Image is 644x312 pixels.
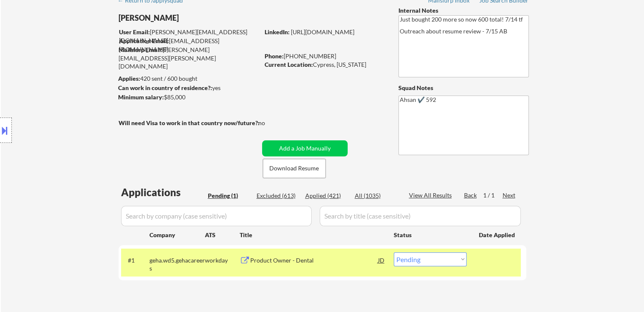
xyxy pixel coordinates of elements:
[398,6,529,15] div: Internal Notes
[265,52,284,60] strong: Phone:
[483,191,503,200] div: 1 / 1
[263,159,326,178] button: Download Resume
[118,74,259,83] div: 420 sent / 600 bought
[355,192,397,200] div: All (1035)
[118,93,259,101] div: $85,000
[265,61,313,68] strong: Current Location:
[409,191,454,200] div: View All Results
[464,191,478,200] div: Back
[119,28,259,44] div: [PERSON_NAME][EMAIL_ADDRESS][DOMAIN_NAME]
[479,231,516,239] div: Date Applied
[265,60,384,69] div: Cypress, [US_STATE]
[121,187,205,197] div: Applications
[119,119,260,126] strong: Will need Visa to work in that country now/future?:
[258,119,282,127] div: no
[119,46,259,71] div: [PERSON_NAME][EMAIL_ADDRESS][PERSON_NAME][DOMAIN_NAME]
[119,46,163,53] strong: Mailslurp Email:
[149,256,205,273] div: geha.wd5.gehacareers
[394,227,467,242] div: Status
[119,37,169,44] strong: Application Email:
[119,13,293,23] div: [PERSON_NAME]
[250,256,378,265] div: Product Owner - Dental
[320,206,521,226] input: Search by title (case sensitive)
[265,52,384,60] div: [PHONE_NUMBER]
[377,252,386,268] div: JD
[257,192,299,200] div: Excluded (613)
[119,37,259,53] div: [EMAIL_ADDRESS][DOMAIN_NAME]
[118,84,212,91] strong: Can work in country of residence?:
[149,231,205,239] div: Company
[240,231,386,239] div: Title
[503,191,516,200] div: Next
[121,206,312,226] input: Search by company (case sensitive)
[291,28,354,36] a: [URL][DOMAIN_NAME]
[205,231,240,239] div: ATS
[398,84,529,92] div: Squad Notes
[118,84,257,92] div: yes
[205,256,240,265] div: workday
[128,256,143,265] div: #1
[119,28,150,36] strong: User Email:
[208,192,250,200] div: Pending (1)
[265,28,290,36] strong: LinkedIn:
[262,140,348,156] button: Add a Job Manually
[305,192,348,200] div: Applied (421)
